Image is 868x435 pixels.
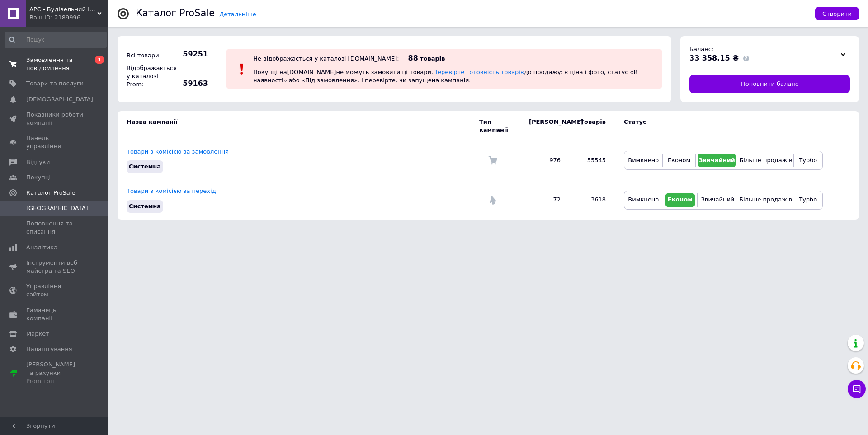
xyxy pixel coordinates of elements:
span: Товари та послуги [26,80,84,88]
span: Турбо [799,196,817,203]
td: Статус [615,111,823,141]
button: Турбо [796,193,820,207]
span: 88 [408,54,418,62]
span: 33 358.15 ₴ [689,54,739,62]
div: Prom топ [26,377,84,385]
button: Створити [815,7,859,20]
span: АРС - Будівельний інтернет-гіпермаркет [29,5,97,14]
button: Звичайний [698,154,736,167]
a: Детальніше [219,11,256,18]
span: Панель управління [26,134,84,150]
span: [GEOGRAPHIC_DATA] [26,204,88,212]
span: Відгуки [26,158,50,166]
span: Маркет [26,330,49,338]
span: [PERSON_NAME] та рахунки [26,360,84,385]
span: Замовлення та повідомлення [26,56,84,72]
span: Звичайний [701,196,734,203]
a: Товари з комісією за перехід [127,187,216,194]
button: Більше продажів [741,154,791,167]
td: Назва кампанії [118,111,479,141]
div: Ваш ID: 2189996 [29,14,108,22]
input: Пошук [5,32,107,48]
button: Вимкнено [627,154,660,167]
span: Звичайний [698,157,735,164]
span: Показники роботи компанії [26,111,84,127]
span: Поповнення та списання [26,220,84,236]
span: 59163 [176,79,208,89]
button: Турбо [796,154,820,167]
span: Аналітика [26,243,57,252]
td: 55545 [570,141,615,180]
span: Баланс: [689,46,713,52]
button: Економ [665,193,695,207]
span: Каталог ProSale [26,189,75,197]
a: Товари з комісією за замовлення [127,148,229,155]
span: Інструменти веб-майстра та SEO [26,259,84,275]
button: Економ [665,154,693,167]
span: Налаштування [26,345,72,353]
td: Тип кампанії [479,111,520,141]
td: 72 [520,180,570,220]
td: [PERSON_NAME] [520,111,570,141]
span: Вимкнено [628,157,659,164]
img: :exclamation: [235,62,249,76]
td: 3618 [570,180,615,220]
span: Управління сайтом [26,282,84,299]
div: Каталог ProSale [136,9,215,18]
td: Товарів [570,111,615,141]
span: Економ [668,157,690,164]
span: Економ [668,196,693,203]
span: [DEMOGRAPHIC_DATA] [26,95,93,103]
span: Вимкнено [628,196,659,203]
button: Більше продажів [741,193,791,207]
a: Перевірте готовність товарів [433,69,524,75]
span: 59251 [176,49,208,59]
button: Звичайний [700,193,736,207]
span: Покупці [26,173,51,182]
span: Турбо [799,157,817,164]
div: Відображається у каталозі Prom: [124,62,174,91]
div: Всі товари: [124,49,174,62]
a: Поповнити баланс [689,75,850,93]
span: Покупці на [DOMAIN_NAME] не можуть замовити ці товари. до продажу: є ціна і фото, статус «В наявн... [253,69,637,84]
button: Вимкнено [627,193,660,207]
div: Не відображається у каталозі [DOMAIN_NAME]: [253,55,399,62]
span: Системна [129,163,161,170]
span: Більше продажів [739,157,792,164]
span: Поповнити баланс [741,80,798,88]
span: Більше продажів [739,196,792,203]
span: Гаманець компанії [26,306,84,323]
span: Створити [822,10,852,17]
span: Системна [129,203,161,210]
button: Чат з покупцем [848,380,866,398]
span: 1 [95,56,104,64]
img: Комісія за перехід [488,196,497,205]
span: товарів [420,55,445,62]
td: 976 [520,141,570,180]
img: Комісія за замовлення [488,156,497,165]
